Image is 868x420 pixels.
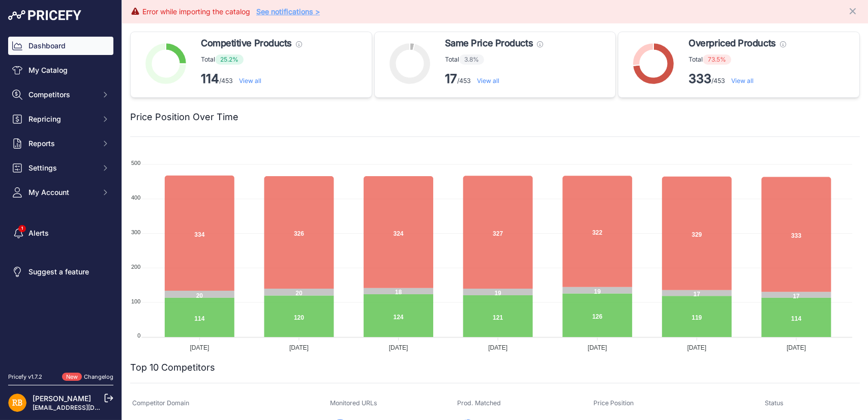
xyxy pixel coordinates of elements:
[131,229,140,235] tspan: 300
[765,399,784,407] span: Status
[8,159,113,177] button: Settings
[588,344,607,351] tspan: [DATE]
[689,36,775,50] span: Overpriced Products
[445,71,543,87] p: /453
[201,71,219,86] strong: 114
[130,110,238,124] h2: Price Position Over Time
[8,10,81,20] img: Pricefy Logo
[201,36,292,50] span: Competitive Products
[201,71,302,87] p: /453
[8,61,113,79] a: My Catalog
[33,394,91,403] a: [PERSON_NAME]
[457,399,501,407] span: Prod. Matched
[488,344,507,351] tspan: [DATE]
[28,90,95,100] span: Competitors
[289,344,309,351] tspan: [DATE]
[689,71,711,86] strong: 333
[137,332,140,339] tspan: 0
[731,77,754,85] a: View all
[445,36,533,50] span: Same Price Products
[8,37,113,55] a: Dashboard
[477,77,499,85] a: View all
[8,263,113,281] a: Suggest a feature
[33,404,139,411] a: [EMAIL_ADDRESS][DOMAIN_NAME]
[8,110,113,128] button: Repricing
[190,344,209,351] tspan: [DATE]
[687,344,706,351] tspan: [DATE]
[689,71,786,87] p: /453
[62,373,82,381] span: New
[8,373,42,381] div: Pricefy v1.7.2
[8,224,113,242] a: Alerts
[142,7,250,17] div: Error while importing the catalog
[848,4,860,16] button: Close
[459,54,484,65] span: 3.8%
[130,360,215,375] h2: Top 10 Competitors
[239,77,261,85] a: View all
[84,373,113,380] a: Changelog
[8,37,113,360] nav: Sidebar
[787,344,806,351] tspan: [DATE]
[28,187,95,198] span: My Account
[8,86,113,104] button: Competitors
[131,160,140,166] tspan: 500
[28,138,95,149] span: Reports
[256,7,320,16] a: See notifications >
[445,54,543,65] p: Total
[131,194,140,201] tspan: 400
[28,114,95,124] span: Repricing
[445,71,457,86] strong: 17
[201,54,302,65] p: Total
[593,399,634,407] span: Price Position
[131,264,140,270] tspan: 200
[215,54,244,65] span: 25.2%
[389,344,408,351] tspan: [DATE]
[330,399,377,407] span: Monitored URLs
[131,298,140,304] tspan: 100
[28,163,95,173] span: Settings
[132,399,189,407] span: Competitor Domain
[703,54,731,65] span: 73.5%
[8,183,113,202] button: My Account
[8,134,113,153] button: Reports
[689,54,786,65] p: Total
